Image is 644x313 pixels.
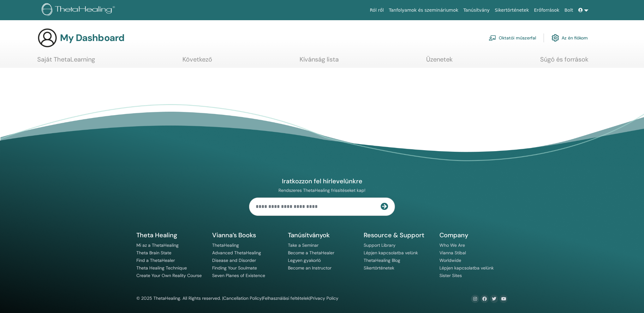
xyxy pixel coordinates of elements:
a: Theta Brain State [136,250,171,256]
a: Vianna Stibal [439,250,466,256]
a: Sikertörténetek [364,265,394,271]
a: Lépjen kapcsolatba velünk [364,250,418,256]
a: Sikertörténetek [492,4,531,16]
img: logo.png [42,3,117,17]
a: Disease and Disorder [212,257,256,263]
a: Súgó és források [540,56,588,68]
a: Worldwide [439,257,461,263]
a: Felhasználási feltételek [263,295,309,301]
a: ThetaHealing [212,242,239,248]
a: Theta Healing Technique [136,265,187,271]
a: Erőforrások [532,4,562,16]
p: Rendszeres ThetaHealing frissítéseket kap! [249,187,395,193]
a: Create Your Own Reality Course [136,273,202,278]
a: Support Library [364,242,396,248]
a: Become a ThetaHealer [288,250,334,256]
h5: Company [439,231,508,239]
a: Az én fiókom [552,31,588,45]
h5: Tanúsítványok [288,231,356,239]
a: Privacy Policy [310,295,338,301]
a: Tanfolyamok és szemináriumok [386,4,461,16]
h5: Theta Healing [136,231,205,239]
a: Oktatói műszerfal [489,31,536,45]
div: © 2025 ThetaHealing. All Rights reserved. | | | [136,295,338,302]
a: Cancellation Policy [223,295,262,301]
a: Lépjen kapcsolatba velünk [439,265,494,271]
a: Mi az a ThetaHealing [136,242,179,248]
a: Saját ThetaLearning [37,56,95,68]
a: Következő [182,56,212,68]
a: Legyen gyakorló [288,257,321,263]
a: Tanúsítvány [461,4,492,16]
h5: Vianna’s Books [212,231,280,239]
a: Seven Planes of Existence [212,273,265,278]
a: Sister Sites [439,273,462,278]
a: Take a Seminar [288,242,319,248]
a: Advanced ThetaHealing [212,250,261,256]
img: generic-user-icon.jpg [37,28,57,48]
a: Bolt [562,4,576,16]
a: Kívánság lista [300,56,339,68]
img: cog.svg [552,32,559,43]
a: Who We Are [439,242,465,248]
a: Üzenetek [426,56,453,68]
h3: My Dashboard [60,32,124,44]
a: Finding Your Soulmate [212,265,257,271]
img: chalkboard-teacher.svg [489,35,496,41]
h4: Iratkozzon fel hírlevelünkre [249,177,395,185]
a: Become an Instructor [288,265,331,271]
h5: Resource & Support [364,231,432,239]
a: Ról ről [367,4,386,16]
a: Find a ThetaHealer [136,257,175,263]
a: ThetaHealing Blog [364,257,400,263]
